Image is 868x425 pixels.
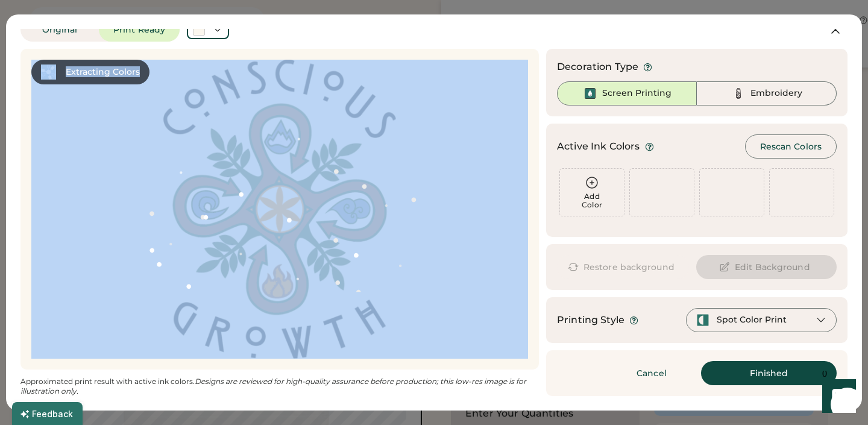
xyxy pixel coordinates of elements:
button: Finished [701,361,837,385]
button: Rescan Colors [745,134,837,159]
div: Screen Printing [602,87,671,99]
img: Thread%20-%20Unselected.svg [731,86,746,101]
div: Active Ink Colors [557,139,640,154]
button: Original [20,17,99,42]
button: Restore background [557,255,689,279]
img: spot-color-green.svg [696,313,709,327]
div: Spot Color Print [717,314,787,326]
div: Decoration Type [557,60,638,74]
div: Printing Style [557,313,624,327]
button: Print Ready [99,17,180,42]
div: Embroidery [750,87,802,99]
button: Cancel [609,361,694,385]
button: Edit Background [696,255,837,279]
div: Add Color [560,192,624,209]
img: Ink%20-%20Selected.svg [583,86,597,101]
iframe: Front Chat [811,371,863,423]
em: Designs are reviewed for high-quality assurance before production; this low-res image is for illu... [20,377,528,395]
div: Approximated print result with active ink colors. [20,377,539,396]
